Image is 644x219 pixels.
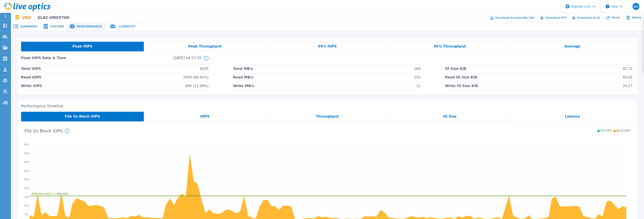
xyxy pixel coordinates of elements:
[20,25,37,28] span: Summary
[24,161,29,163] text: 3500
[233,82,254,90] span: Write MB/s
[564,45,580,48] span: Average
[612,16,620,19] span: Share
[65,115,100,118] span: File Vs Block IOPS
[25,213,28,216] text: 500
[233,64,253,73] span: Total MB/s
[50,25,64,28] span: System
[24,187,29,190] text: 2000
[21,73,41,81] span: Read IOPS
[21,104,634,109] h2: Performance Timeline
[24,179,29,181] text: 2500
[32,193,68,196] text: 95th Percentile = 1582 IOPS
[316,115,339,118] span: Throughput
[72,45,92,48] span: Peak IOPS
[22,15,69,20] p: VNX
[445,64,466,73] span: IO Size KiB
[318,45,337,48] span: 95% IOPS
[537,13,569,23] a: Download PPT
[24,196,29,198] text: 1500
[569,13,603,23] a: Download XLSX
[24,144,29,146] text: 4500
[445,82,478,90] span: Write IO Size KiB
[487,13,537,23] a: Download ArrayConfig XML
[623,64,632,73] span: 41.72
[21,82,42,90] span: Write IOPS
[623,73,632,81] span: 44.02
[633,5,638,8] span: GH
[188,45,222,48] span: Peak Throughput
[495,16,535,19] span: Download ArrayConfig XML
[416,82,420,90] span: 11
[200,115,210,118] span: IOPS
[185,82,209,90] span: 466 (11.58%)
[577,16,600,19] span: Download XLSX
[200,64,209,73] span: 4025
[546,16,566,19] span: Download PPT
[443,115,457,118] span: IO Size
[623,82,632,90] span: 24.17
[35,15,69,20] span: SLAC-VNX5700
[632,16,641,19] span: Delete
[24,170,29,172] text: 3000
[233,73,253,81] span: Read MB/s
[24,152,29,155] text: 4000
[183,73,209,81] span: 3559 (88.42%)
[21,56,111,64] span: Peak IOPS Date & Time
[21,64,41,73] span: Total IOPS
[445,73,477,81] span: Read IO Size KiB
[414,64,421,73] span: 164
[434,45,466,48] span: 95% Throughput
[24,205,29,207] text: 1000
[414,73,421,81] span: 153
[565,115,580,118] span: Latency
[25,129,63,133] h2: File Vs Block IOPS
[77,25,102,28] span: Performance
[111,56,201,64] span: [DATE] 04:57:55
[119,25,135,28] span: Capacity
[595,129,630,132] div: File IOPS Block IOPS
